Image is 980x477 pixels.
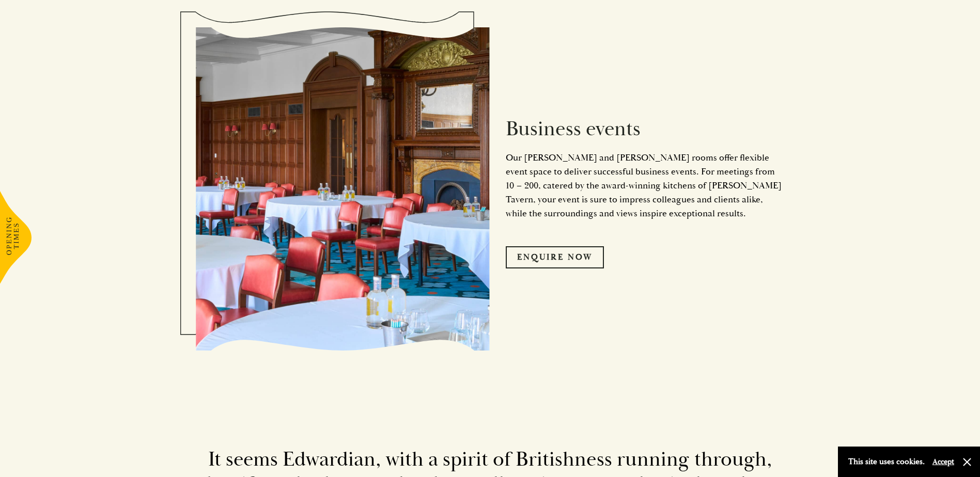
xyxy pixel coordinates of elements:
button: Close and accept [962,457,972,467]
a: Enquire Now [506,246,604,268]
p: Our [PERSON_NAME] and [PERSON_NAME] rooms offer flexible event space to deliver successful busine... [506,151,785,220]
h2: Business events [506,117,785,141]
p: This site uses cookies. [848,454,925,469]
button: Accept [932,457,954,467]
